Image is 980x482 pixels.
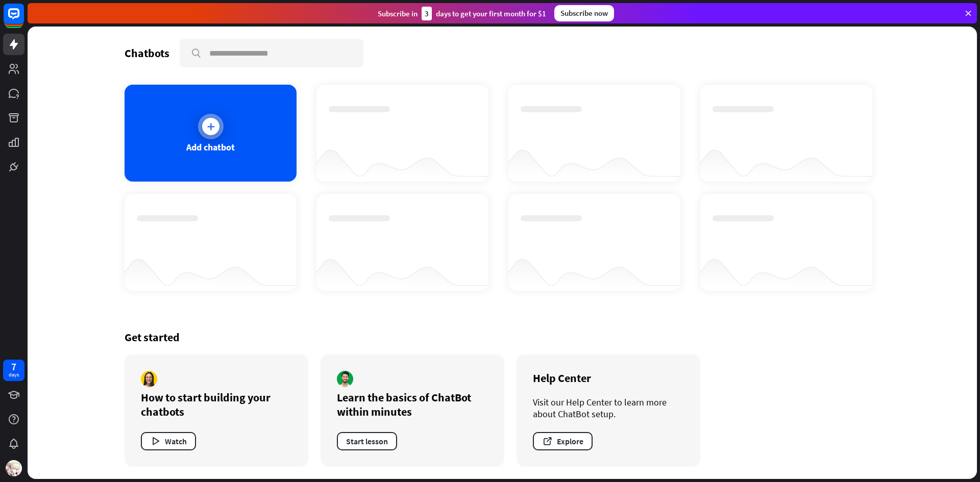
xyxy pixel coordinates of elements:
[554,5,614,21] div: Subscribe now
[141,432,196,450] button: Watch
[533,432,593,450] button: Explore
[8,4,39,35] button: Open LiveChat chat widget
[337,432,397,450] button: Start lesson
[533,371,684,385] div: Help Center
[9,371,19,378] div: days
[422,7,432,20] div: 3
[125,46,169,60] div: Chatbots
[141,371,157,387] img: author
[3,360,24,381] a: 7 days
[125,330,880,344] div: Get started
[378,7,546,20] div: Subscribe in days to get your first month for $1
[11,362,16,371] div: 7
[337,390,488,419] div: Learn the basics of ChatBot within minutes
[141,390,292,419] div: How to start building your chatbots
[337,371,353,387] img: author
[533,396,684,420] div: Visit our Help Center to learn more about ChatBot setup.
[186,141,235,153] div: Add chatbot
